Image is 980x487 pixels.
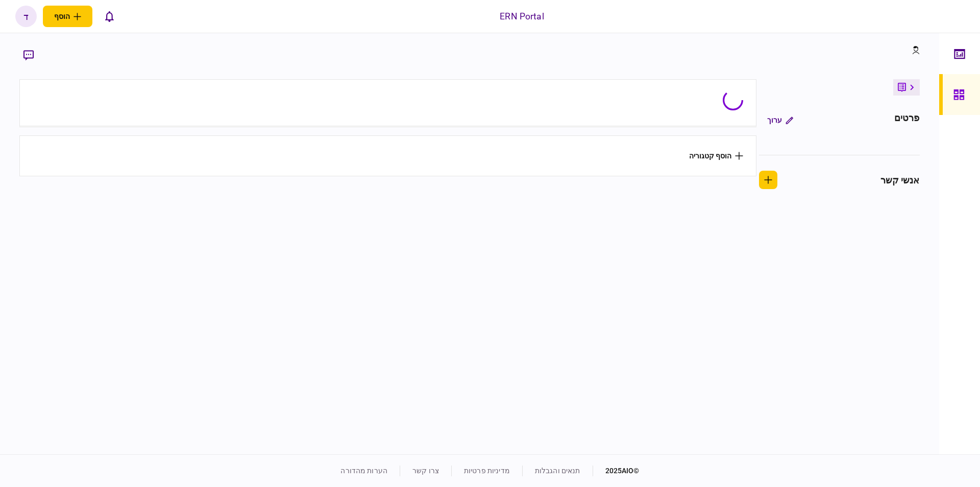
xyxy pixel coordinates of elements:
[689,152,743,160] button: הוסף קטגוריה
[894,111,920,129] div: פרטים
[759,111,801,129] button: ערוך
[593,466,640,476] div: © 2025 AIO
[99,6,120,27] button: פתח רשימת התראות
[535,467,580,475] a: תנאים והגבלות
[340,467,387,475] a: הערות מהדורה
[412,467,439,475] a: צרו קשר
[15,6,37,27] button: ד
[500,10,544,23] div: ERN Portal
[880,173,920,187] div: אנשי קשר
[43,6,92,27] button: פתח תפריט להוספת לקוח
[464,467,510,475] a: מדיניות פרטיות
